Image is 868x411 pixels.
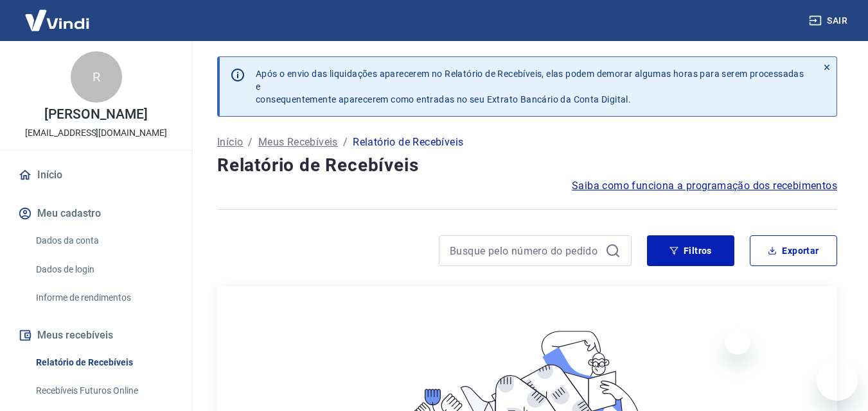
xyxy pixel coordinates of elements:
[15,199,177,228] button: Meu cadastro
[343,135,348,150] p: /
[353,135,463,150] p: Relatório de Recebíveis
[750,235,837,266] button: Exportar
[71,51,122,103] div: R
[450,241,600,260] input: Busque pelo número do pedido
[572,178,837,194] a: Saiba como funciona a programação dos recebimentos
[817,360,858,401] iframe: Botão para abrir a janela de mensagens
[31,228,177,254] a: Dados da conta
[217,135,243,150] a: Início
[31,349,177,376] a: Relatório de Recebíveis
[725,329,750,355] iframe: Fechar mensagem
[258,135,338,150] a: Meus Recebíveis
[31,285,177,311] a: Informe de rendimentos
[217,153,837,178] h4: Relatório de Recebíveis
[44,108,147,121] p: [PERSON_NAME]
[256,67,807,106] p: Após o envio das liquidações aparecerem no Relatório de Recebíveis, elas podem demorar algumas ho...
[15,321,177,349] button: Meus recebíveis
[248,135,252,150] p: /
[15,1,99,40] img: Vindi
[25,126,167,140] p: [EMAIL_ADDRESS][DOMAIN_NAME]
[647,235,734,266] button: Filtros
[15,161,177,189] a: Início
[806,9,853,33] button: Sair
[31,378,177,404] a: Recebíveis Futuros Online
[31,256,177,283] a: Dados de login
